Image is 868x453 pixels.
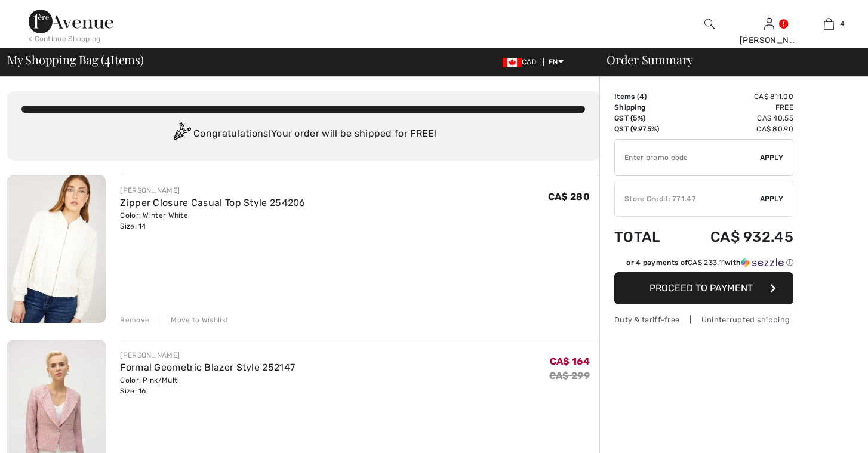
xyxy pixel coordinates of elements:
td: Items ( ) [614,91,678,102]
button: Proceed to Payment [614,272,793,304]
div: Congratulations! Your order will be shipped for FREE! [21,122,585,146]
img: Sezzle [741,257,784,268]
img: Congratulation2.svg [170,122,193,146]
span: CA$ 233.11 [688,258,725,267]
img: Canadian Dollar [503,58,522,67]
img: search the website [704,17,715,31]
div: [PERSON_NAME] [740,34,798,47]
div: or 4 payments of with [626,257,793,268]
a: Formal Geometric Blazer Style 252147 [120,362,295,373]
td: CA$ 811.00 [678,91,793,102]
span: 4 [639,93,644,101]
span: 4 [840,19,844,29]
div: Color: Winter White Size: 14 [120,210,305,232]
span: CAD [503,58,541,66]
td: CA$ 932.45 [678,217,793,257]
a: Sign In [764,18,774,29]
td: CA$ 40.55 [678,113,793,124]
div: Remove [120,315,149,325]
span: 4 [104,51,110,66]
div: [PERSON_NAME] [120,185,305,196]
td: QST (9.975%) [614,124,678,134]
span: CA$ 280 [548,191,590,202]
s: CA$ 299 [549,370,590,381]
div: Move to Wishlist [161,315,229,325]
div: Store Credit: 771.47 [615,193,760,204]
span: Apply [760,193,784,204]
img: My Bag [824,17,834,31]
div: Duty & tariff-free | Uninterrupted shipping [614,314,793,325]
span: CA$ 164 [550,356,590,367]
img: 1ère Avenue [29,10,113,33]
a: Zipper Closure Casual Top Style 254206 [120,197,305,208]
img: My Info [764,17,774,31]
div: or 4 payments ofCA$ 233.11withSezzle Click to learn more about Sezzle [614,257,793,272]
div: [PERSON_NAME] [120,350,295,360]
td: Total [614,217,678,257]
td: Free [678,102,793,113]
span: EN [549,58,564,66]
span: My Shopping Bag ( Items) [7,54,144,66]
div: Color: Pink/Multi Size: 16 [120,375,295,396]
a: 4 [799,17,858,31]
div: Order Summary [592,54,861,66]
span: Apply [760,152,784,163]
td: GST (5%) [614,113,678,124]
td: CA$ 80.90 [678,124,793,134]
input: Promo code [615,140,760,175]
td: Shipping [614,102,678,113]
img: Zipper Closure Casual Top Style 254206 [7,175,106,323]
div: < Continue Shopping [29,33,101,44]
span: Proceed to Payment [650,282,753,294]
